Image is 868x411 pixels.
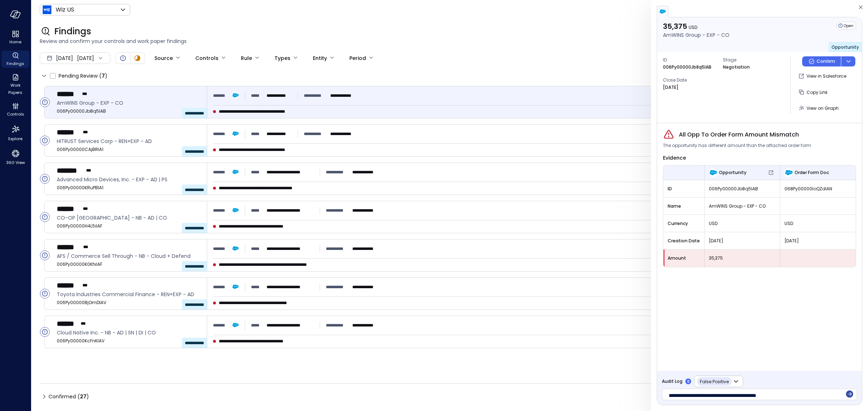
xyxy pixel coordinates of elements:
span: [DATE] [784,237,851,245]
span: 006Py00000KcFnKIAV [57,337,201,345]
span: [DATE] [709,237,775,245]
span: Pending Review [59,70,107,82]
span: Cloud Native Inc. - NB - AD | SN | DI | CO [57,329,201,337]
img: Icon [43,5,51,14]
span: 006Py00000K0KfxIAF [57,261,201,268]
div: Button group with a nested menu [802,56,855,66]
span: Explore [8,135,22,142]
div: Rule [241,52,252,64]
div: Types [275,52,290,64]
button: View on Graph [796,102,842,114]
div: Open [119,54,127,62]
span: AFS / Commerce Sell Through - NB - Cloud + Defend [57,252,201,260]
button: Confirm [802,56,841,66]
span: Confirmed [48,391,89,402]
span: All Opp To Order Form Amount Mismatch [679,130,799,139]
div: Open [836,22,856,30]
div: ( ) [77,393,89,401]
div: Open [40,174,50,184]
p: Wiz US [56,5,74,14]
span: HITRUST Services Corp - REN+EXP - AD [57,137,201,145]
span: Home [9,38,21,46]
div: In Progress [133,54,142,62]
span: ID [668,185,700,192]
span: 7 [102,72,105,79]
span: 35,375 [709,255,775,262]
span: Currency [668,220,700,227]
span: AmWINS Group - EXP - CO [709,203,775,210]
div: Explore [1,123,29,143]
button: Copy Link [796,86,830,98]
div: Controls [1,101,29,118]
span: [DATE] [56,54,73,62]
p: AmWINS Group - EXP - CO [663,31,729,39]
span: Evidence [663,154,686,161]
span: Audit Log [662,378,682,385]
div: Entity [313,52,327,64]
span: AmWINS Group - EXP - CO [57,99,201,107]
div: 360 View [1,147,29,167]
span: 006Py00000H4L5iIAF [57,222,201,230]
p: 35,375 [663,22,729,31]
span: Close Date [663,77,717,84]
div: Controls [195,52,218,64]
span: Opportunity [831,44,859,50]
span: Amount [668,255,700,262]
span: 360 View [6,159,25,166]
span: Findings [7,60,24,67]
span: ID [663,56,717,64]
span: Copy Link [807,89,827,95]
span: View on Graph [807,105,839,111]
span: Toyota Industries Commercial Finance - REN+EXP - AD [57,290,201,298]
span: 006Py00000CAjBRIA1 [57,146,201,153]
button: dropdown-icon-button [841,56,855,66]
div: Work Papers [1,72,29,97]
p: View in Salesforce [807,73,846,80]
div: Open [40,327,50,337]
div: ( ) [99,72,107,80]
div: Open [40,212,50,222]
span: Work Papers [4,82,26,96]
div: Findings [1,51,29,68]
button: View in Salesforce [796,70,849,82]
p: Negotiation [723,64,750,71]
span: Findings [54,26,91,37]
p: Confirm [817,58,835,65]
span: The opportunity has different amount than the attached order form [663,142,811,149]
img: Opportunity [709,168,718,177]
span: 006Py00000BjOmDIAV [57,299,201,306]
span: CO-OP Sapporo - NB - AD | CO [57,214,201,222]
span: Name [668,203,700,210]
span: Controls [7,111,24,118]
span: False Positive [700,378,729,385]
span: 006Py00000Jb8q5IAB [57,108,201,115]
span: USD [689,24,697,30]
span: Stage [723,56,777,64]
span: 068Py00000IoQZdIAN [784,185,851,192]
span: Opportunity [719,169,746,176]
span: 006Py00000Jb8q5IAB [709,185,775,192]
div: Source [154,52,173,64]
div: Open [40,289,50,299]
span: USD [784,220,851,227]
div: Period [349,52,366,64]
div: Home [1,29,29,46]
div: Open [40,97,50,107]
span: Advanced Micro Devices, Inc. - EXP - AD | PS [57,176,201,183]
p: 0 [687,379,690,384]
img: Order Form Doc [784,168,793,177]
span: Review and confirm your controls and work paper findings [40,37,859,45]
p: [DATE] [663,84,678,91]
span: Order Form Doc [795,169,829,176]
span: USD [709,220,775,227]
p: 006Py00000Jb8q5IAB [663,64,711,71]
div: Open [40,135,50,146]
img: salesforce [659,8,666,15]
span: 006Py00000KRuPBIA1 [57,184,201,191]
span: Creation Date [668,237,700,245]
span: 27 [80,393,86,400]
div: Open [40,250,50,260]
